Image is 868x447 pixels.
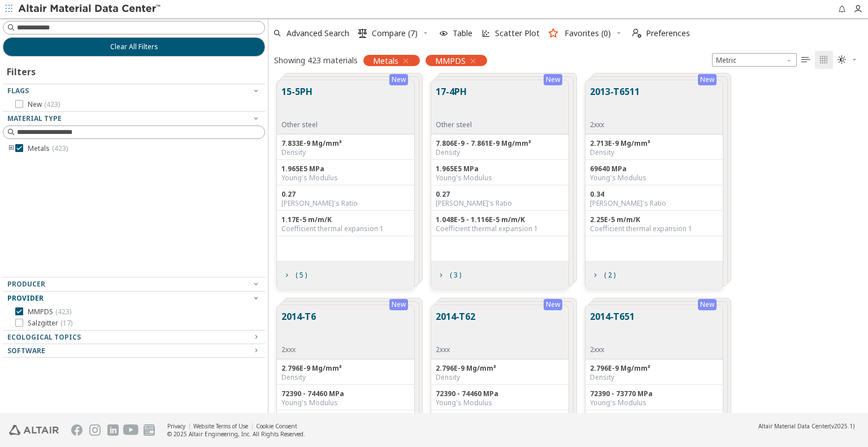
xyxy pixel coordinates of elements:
div: [PERSON_NAME]'s Ratio [590,199,718,208]
button: 17-4PH [436,85,472,120]
span: Salzgitter [28,319,72,328]
div: 0.27 [281,190,410,199]
div: (v2025.1) [758,422,854,430]
div: 2xxx [281,345,316,354]
span: Table [453,29,472,37]
img: Altair Engineering [9,425,59,435]
div: 69640 MPa [590,164,718,173]
div: 72390 - 74460 MPa [281,389,410,398]
button: ( 5 ) [277,264,312,287]
div: Unit System [712,53,797,67]
div: 72390 - 73770 MPa [590,389,718,398]
button: 2014-T6 [281,310,316,345]
button: Tile View [815,51,833,69]
img: Altair Material Data Center [18,3,162,15]
span: Compare (7) [372,29,418,37]
div: 2.796E-9 Mg/mm³ [590,364,718,373]
span: MMPDS [28,307,71,316]
div: New [698,74,717,85]
div: © 2025 Altair Engineering, Inc. All Rights Reserved. [167,430,305,438]
span: Metals [28,144,68,153]
span: Flags [7,86,29,96]
span: ( 423 ) [44,99,60,109]
span: ( 2 ) [604,272,615,279]
span: ( 423 ) [55,307,71,316]
button: Producer [3,277,265,291]
button: 15-5PH [281,85,318,120]
span: Preferences [646,29,690,37]
button: 2013-T6511 [590,85,640,120]
button: Clear All Filters [3,37,265,57]
div: grid [268,72,868,414]
div: Density [281,373,410,382]
span: Provider [7,293,44,303]
div: 1.965E5 MPa [436,164,564,173]
span: Metals [373,55,398,66]
div: 1.17E-5 m/m/K [281,215,410,224]
div: Density [436,148,564,157]
button: Material Type [3,112,265,125]
div: Showing 423 materials [274,55,358,66]
span: Advanced Search [287,29,349,37]
div: Density [436,373,564,382]
span: ( 423 ) [52,144,68,153]
i:  [358,29,367,38]
span: Metric [712,53,797,67]
div: 7.833E-9 Mg/mm³ [281,139,410,148]
div: 72390 - 74460 MPa [436,389,564,398]
div: Density [590,148,718,157]
div: 0.34 [590,190,718,199]
div: New [389,74,408,85]
button: Software [3,344,265,358]
div: 2.796E-9 Mg/mm³ [281,364,410,373]
div: Young's Modulus [436,173,564,183]
button: ( 3 ) [431,264,466,287]
div: New [544,299,562,310]
span: ( 17 ) [60,318,72,328]
span: Ecological Topics [7,332,81,342]
i:  [801,55,810,64]
div: Young's Modulus [590,173,718,183]
span: Software [7,346,45,355]
div: Density [281,148,410,157]
div: 1.965E5 MPa [281,164,410,173]
span: ( 3 ) [450,272,461,279]
a: Website Terms of Use [193,422,248,430]
div: New [389,299,408,310]
span: Scatter Plot [495,29,540,37]
i:  [837,55,847,64]
span: New [28,100,60,109]
div: Young's Modulus [590,398,718,407]
div: Coefficient thermal expansion 1 [436,224,564,233]
span: Favorites (0) [565,29,611,37]
div: Other steel [281,120,318,129]
div: 1.048E-5 - 1.116E-5 m/m/K [436,215,564,224]
div: Young's Modulus [281,398,410,407]
div: Coefficient thermal expansion 1 [281,224,410,233]
button: Ecological Topics [3,331,265,344]
button: 2014-T651 [590,310,635,345]
button: ( 2 ) [585,264,620,287]
i:  [819,55,828,64]
div: Coefficient thermal expansion 1 [590,224,718,233]
button: Theme [833,51,862,69]
button: Provider [3,292,265,305]
i:  [632,29,641,38]
div: 2.713E-9 Mg/mm³ [590,139,718,148]
div: 2.25E-5 m/m/K [590,215,718,224]
button: Table View [797,51,815,69]
div: Other steel [436,120,472,129]
span: ( 5 ) [296,272,307,279]
div: 7.806E-9 - 7.861E-9 Mg/mm³ [436,139,564,148]
div: 2.796E-9 Mg/mm³ [436,364,564,373]
button: Flags [3,84,265,98]
div: New [544,74,562,85]
div: Young's Modulus [281,173,410,183]
div: [PERSON_NAME]'s Ratio [281,199,410,208]
div: 2xxx [590,345,635,354]
span: Material Type [7,114,62,123]
div: [PERSON_NAME]'s Ratio [436,199,564,208]
span: MMPDS [435,55,466,66]
div: Young's Modulus [436,398,564,407]
span: Producer [7,279,45,289]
